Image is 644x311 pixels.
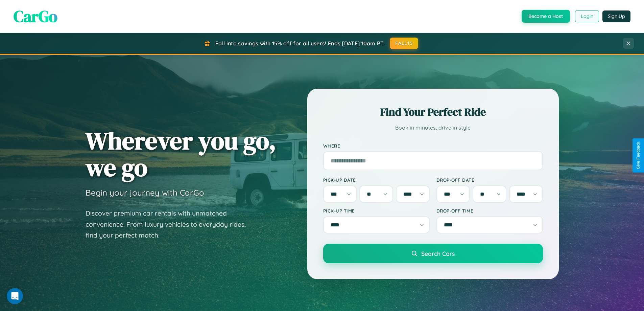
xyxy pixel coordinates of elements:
h3: Begin your journey with CarGo [86,187,204,198]
label: Pick-up Date [323,177,430,183]
button: Search Cars [323,244,543,263]
p: Book in minutes, drive in style [323,123,543,133]
button: Become a Host [522,10,570,23]
span: Fall into savings with 15% off for all users! Ends [DATE] 10am PT. [215,40,385,47]
iframe: Intercom live chat [7,288,23,304]
h2: Find Your Perfect Ride [323,105,543,119]
p: Discover premium car rentals with unmatched convenience. From luxury vehicles to everyday rides, ... [86,208,255,241]
button: Login [575,10,599,22]
label: Drop-off Date [436,177,543,183]
span: CarGo [14,5,57,27]
label: Where [323,143,543,149]
button: FALL15 [390,38,418,49]
h1: Wherever you go, we go [86,127,276,181]
label: Drop-off Time [436,208,543,214]
div: Give Feedback [636,142,641,169]
label: Pick-up Time [323,208,430,214]
button: Sign Up [602,10,630,22]
span: Search Cars [421,250,455,257]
